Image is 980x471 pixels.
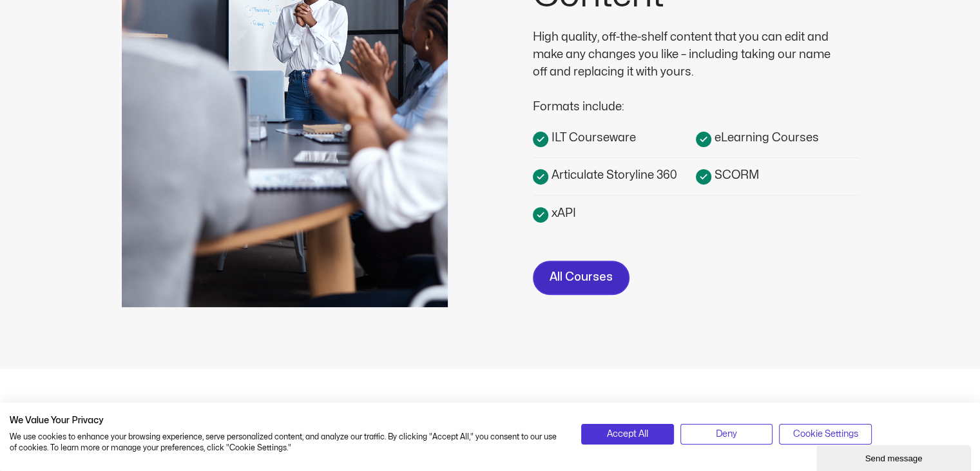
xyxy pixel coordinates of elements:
[10,432,562,454] p: We use cookies to enhance your browsing experience, serve personalized content, and analyze our t...
[793,427,858,441] span: Cookie Settings
[581,424,673,445] button: Accept all cookies
[548,129,636,146] span: ILT Courseware
[533,128,696,147] a: ILT Courseware
[711,129,819,146] span: eLearning Courses
[533,81,842,115] div: Formats include:
[548,205,576,222] span: xAPI
[816,443,974,471] iframe: chat widget
[716,427,737,441] span: Deny
[533,261,629,295] a: All Courses
[533,166,696,185] a: Articulate Storyline 360
[10,415,562,426] h2: We Value Your Privacy
[696,166,859,185] a: SCORM
[607,427,648,441] span: Accept All
[550,268,613,287] span: All Courses
[711,166,759,184] span: SCORM
[680,424,773,445] button: Deny all cookies
[779,424,871,445] button: Adjust cookie preferences
[533,28,842,81] div: High quality, off-the-shelf content that you can edit and make any changes you like – including t...
[548,166,677,184] span: Articulate Storyline 360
